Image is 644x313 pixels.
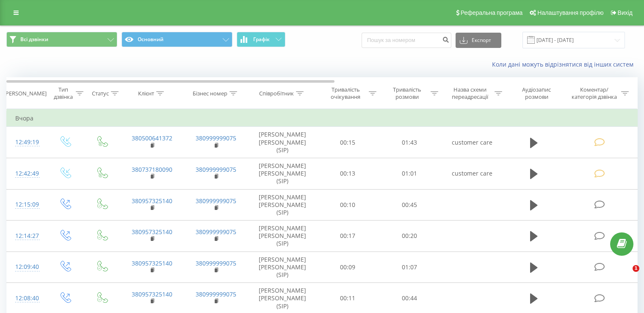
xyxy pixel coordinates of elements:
[379,127,440,158] td: 01:43
[615,265,636,285] iframe: Intercom live chat
[53,86,73,101] div: Тип дзвінка
[440,158,504,189] td: customer care
[317,189,379,221] td: 00:10
[196,134,236,142] a: 380999999075
[379,158,440,189] td: 01:01
[6,32,117,47] button: Всі дзвінки
[317,127,379,158] td: 00:15
[253,36,270,42] span: Графік
[92,90,109,97] div: Статус
[7,110,638,127] td: Вчора
[138,90,154,97] div: Клієнт
[132,290,172,298] a: 380957325140
[196,228,236,236] a: 380999999075
[248,127,317,158] td: [PERSON_NAME] [PERSON_NAME] (SIP)
[259,90,294,97] div: Співробітник
[379,252,440,283] td: 01:07
[379,189,440,221] td: 00:45
[448,86,492,101] div: Назва схеми переадресації
[633,265,639,272] span: 1
[15,228,38,244] div: 12:14:27
[317,221,379,252] td: 00:17
[196,259,236,267] a: 380999999075
[132,259,172,267] a: 380957325140
[15,259,38,275] div: 12:09:40
[132,228,172,236] a: 380957325140
[537,9,603,16] span: Налаштування профілю
[196,290,236,298] a: 380999999075
[461,9,523,16] span: Реферальна програма
[196,165,236,173] a: 380999999075
[132,134,172,142] a: 380500641372
[379,221,440,252] td: 00:20
[386,86,428,101] div: Тривалість розмови
[362,33,451,48] input: Пошук за номером
[317,252,379,283] td: 00:09
[317,158,379,189] td: 00:13
[248,221,317,252] td: [PERSON_NAME] [PERSON_NAME] (SIP)
[122,32,232,47] button: Основний
[132,197,172,205] a: 380957325140
[618,9,633,16] span: Вихід
[512,86,561,101] div: Аудіозапис розмови
[248,189,317,221] td: [PERSON_NAME] [PERSON_NAME] (SIP)
[4,90,47,97] div: [PERSON_NAME]
[15,134,38,151] div: 12:49:19
[15,290,38,307] div: 12:08:40
[325,86,367,101] div: Тривалість очікування
[492,60,638,68] a: Коли дані можуть відрізнятися вiд інших систем
[248,158,317,189] td: [PERSON_NAME] [PERSON_NAME] (SIP)
[237,32,285,47] button: Графік
[569,86,619,101] div: Коментар/категорія дзвінка
[196,197,236,205] a: 380999999075
[15,165,38,182] div: 12:42:49
[248,252,317,283] td: [PERSON_NAME] [PERSON_NAME] (SIP)
[456,33,501,48] button: Експорт
[193,90,227,97] div: Бізнес номер
[440,127,504,158] td: customer care
[132,165,172,173] a: 380737180090
[15,196,38,213] div: 12:15:09
[20,36,48,43] span: Всі дзвінки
